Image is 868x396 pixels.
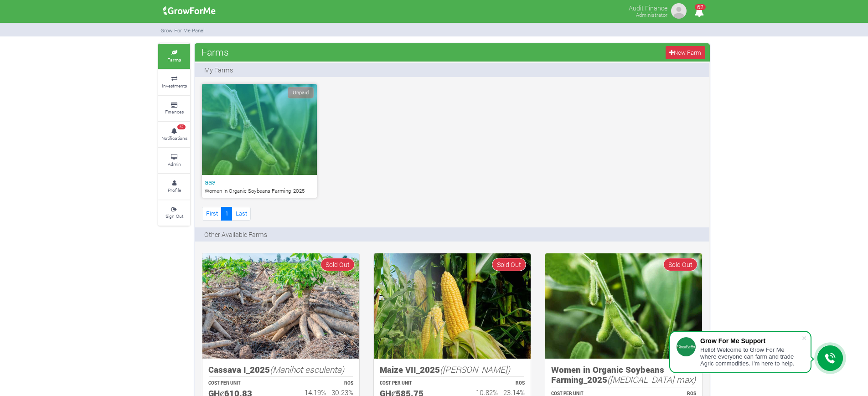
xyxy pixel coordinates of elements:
[695,4,706,10] span: 62
[551,365,696,385] h5: Women in Organic Soybeans Farming_2025
[158,201,190,226] a: Sign Out
[158,148,190,173] a: Admin
[168,187,181,193] small: Profile
[161,135,187,141] small: Notifications
[204,230,267,239] p: Other Available Farms
[663,258,697,271] span: Sold Out
[629,2,667,13] p: Audit Finance
[666,46,705,59] a: New Farm
[232,207,251,220] a: Last
[374,253,531,359] img: growforme image
[158,174,190,199] a: Profile
[607,374,696,385] i: ([MEDICAL_DATA] max)
[165,213,183,219] small: Sign Out
[158,70,190,95] a: Investments
[202,207,222,220] a: First
[320,258,355,271] span: Sold Out
[158,96,190,121] a: Finances
[202,84,317,198] a: Unpaid aaa Women In Organic Soybeans Farming_2025
[492,258,526,271] span: Sold Out
[205,187,314,195] p: Women In Organic Soybeans Farming_2025
[636,11,667,18] small: Administrator
[460,380,525,387] p: ROS
[158,122,190,147] a: 62 Notifications
[288,87,314,98] span: Unpaid
[380,365,525,375] h5: Maize VII_2025
[204,65,233,75] p: My Farms
[167,57,181,63] small: Farms
[545,253,702,359] img: growforme image
[160,27,205,34] small: Grow For Me Panel
[162,82,187,89] small: Investments
[168,161,181,167] small: Admin
[165,108,184,115] small: Finances
[670,2,688,20] img: growforme image
[380,380,444,387] p: COST PER UNIT
[700,337,801,345] div: Grow For Me Support
[199,43,231,61] span: Farms
[208,380,273,387] p: COST PER UNIT
[270,364,344,375] i: (Manihot esculenta)
[690,2,708,22] i: Notifications
[158,44,190,69] a: Farms
[289,380,353,387] p: ROS
[202,207,251,220] nav: Page Navigation
[700,346,801,367] div: Hello! Welcome to Grow For Me where everyone can farm and trade Agric commodities. I'm here to help.
[205,178,314,186] h6: aaa
[202,253,359,359] img: growforme image
[440,364,510,375] i: ([PERSON_NAME])
[208,365,353,375] h5: Cassava I_2025
[690,9,708,17] a: 62
[177,124,186,130] span: 62
[221,207,232,220] a: 1
[160,2,219,20] img: growforme image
